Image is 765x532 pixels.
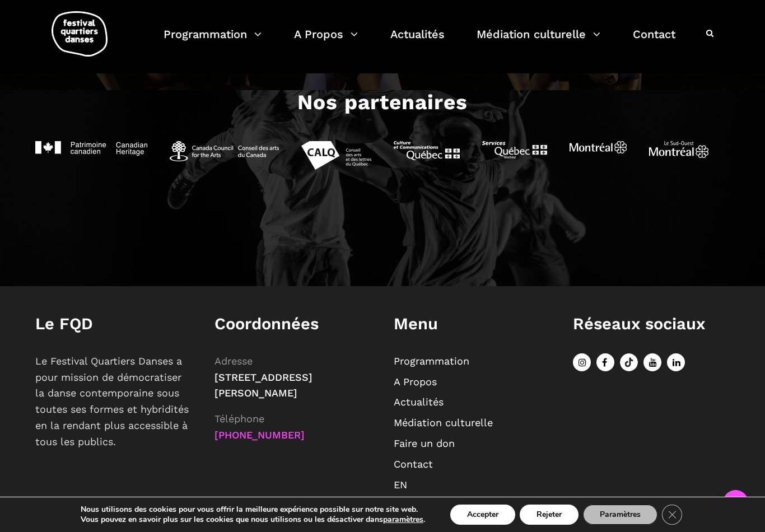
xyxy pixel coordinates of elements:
[383,515,423,525] button: paramètres
[394,417,493,428] a: Médiation culturelle
[214,429,305,441] a: [PHONE_NUMBER]
[583,505,657,525] button: Paramètres
[81,505,425,515] p: Nous utilisons des cookies pour vous offrir la meilleure expérience possible sur notre site web.
[35,314,192,334] h1: Le FQD
[482,141,547,158] img: Services Québec
[394,396,444,408] a: Actualités
[214,371,312,399] span: [STREET_ADDRESS][PERSON_NAME]
[394,479,407,491] a: EN
[297,90,468,118] h3: Nos partenaires
[81,515,425,525] p: Vous pouvez en savoir plus sur les cookies que nous utilisons ou les désactiver dans .
[35,353,192,450] p: Le Festival Quartiers Danses a pour mission de démocratiser la danse contemporaine sous toutes se...
[394,376,437,388] a: A Propos
[520,505,579,525] button: Rejeter
[394,458,433,470] a: Contact
[394,355,469,367] a: Programmation
[164,25,262,58] a: Programmation
[390,25,445,58] a: Actualités
[573,314,730,334] h1: Réseaux sociaux
[394,437,455,449] a: Faire un don
[214,355,253,367] span: Adresse
[394,141,460,160] img: MCCQ
[450,505,515,525] button: Accepter
[633,25,675,58] a: Contact
[649,141,708,158] img: Sud Ouest Montréal
[170,141,279,161] img: Conseil des arts Canada
[52,11,108,57] img: logo-fqd-med
[301,141,371,170] img: CALQ
[214,413,264,424] span: Téléphone
[570,141,627,153] img: Ville de Montréal
[35,141,147,156] img: Patrimoine Canadien
[294,25,358,58] a: A Propos
[214,314,371,334] h1: Coordonnées
[394,314,551,334] h1: Menu
[477,25,600,58] a: Médiation culturelle
[662,505,682,525] button: Close GDPR Cookie Banner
